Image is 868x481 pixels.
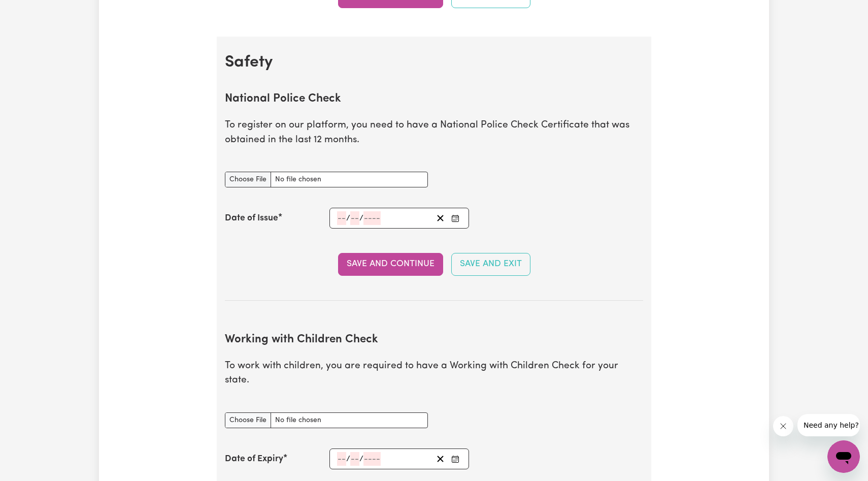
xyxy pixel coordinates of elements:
[225,92,643,106] h2: National Police Check
[225,53,643,72] h2: Safety
[225,333,643,347] h2: Working with Children Check
[225,118,643,148] p: To register on our platform, you need to have a National Police Check Certificate that was obtain...
[797,414,860,436] iframe: Message from company
[363,452,381,466] input: ----
[448,452,462,466] button: Enter the Date of Expiry of your Working with Children Check
[337,211,346,225] input: --
[346,214,350,223] span: /
[346,455,350,464] span: /
[432,452,448,466] button: Clear date
[338,253,443,275] button: Save and Continue
[359,214,363,223] span: /
[363,211,381,225] input: ----
[827,440,860,473] iframe: Button to launch messaging window
[350,211,359,225] input: --
[350,452,359,466] input: --
[432,211,448,225] button: Clear date
[359,455,363,464] span: /
[225,453,283,466] label: Date of Expiry
[773,416,793,436] iframe: Close message
[225,212,278,225] label: Date of Issue
[451,253,530,275] button: Save and Exit
[337,452,346,466] input: --
[448,211,462,225] button: Enter the Date of Issue of your National Police Check
[225,359,643,389] p: To work with children, you are required to have a Working with Children Check for your state.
